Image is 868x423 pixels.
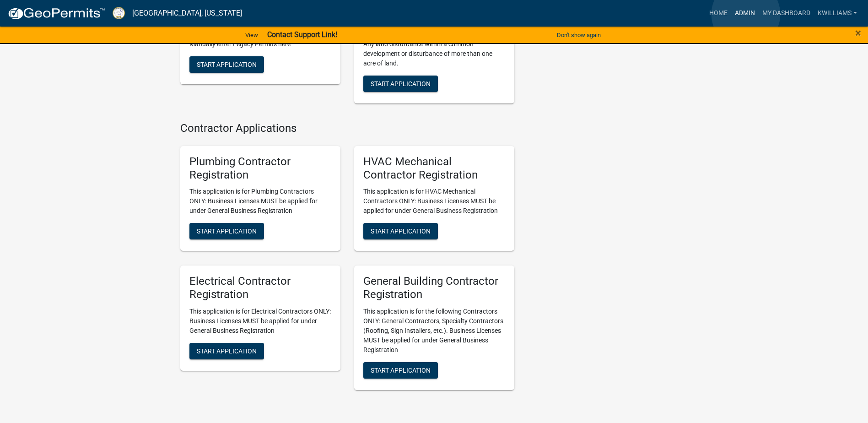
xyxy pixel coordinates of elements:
[189,187,331,216] p: This application is for Plumbing Contractors ONLY: Business Licenses MUST be applied for under Ge...
[363,362,438,379] button: Start Application
[363,275,505,301] h5: General Building Contractor Registration
[363,39,505,68] p: Any land disturbance within a common development or disturbance of more than one acre of land.
[113,7,125,19] img: Putnam County, Georgia
[855,27,861,38] button: Close
[197,60,257,68] span: Start Application
[363,307,505,355] p: This application is for the following Contractors ONLY: General Contractors, Specialty Contractor...
[731,5,759,22] a: Admin
[242,27,262,43] a: View
[363,223,438,239] button: Start Application
[197,347,257,354] span: Start Application
[132,5,242,21] a: [GEOGRAPHIC_DATA], [US_STATE]
[363,187,505,216] p: This application is for HVAC Mechanical Contractors ONLY: Business Licenses MUST be applied for u...
[371,228,431,235] span: Start Application
[189,275,331,301] h5: Electrical Contractor Registration
[189,155,331,182] h5: Plumbing Contractor Registration
[267,30,337,39] strong: Contact Support Link!
[363,76,438,92] button: Start Application
[363,155,505,182] h5: HVAC Mechanical Contractor Registration
[706,5,731,22] a: Home
[855,27,861,39] span: ×
[371,80,431,87] span: Start Application
[189,343,264,359] button: Start Application
[180,122,514,135] h4: Contractor Applications
[553,27,604,43] button: Don't show again
[180,122,514,397] wm-workflow-list-section: Contractor Applications
[759,5,814,22] a: My Dashboard
[189,307,331,336] p: This application is for Electrical Contractors ONLY: Business Licenses MUST be applied for under ...
[371,366,431,374] span: Start Application
[197,228,257,235] span: Start Application
[189,56,264,73] button: Start Application
[814,5,861,22] a: kwilliams
[189,223,264,239] button: Start Application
